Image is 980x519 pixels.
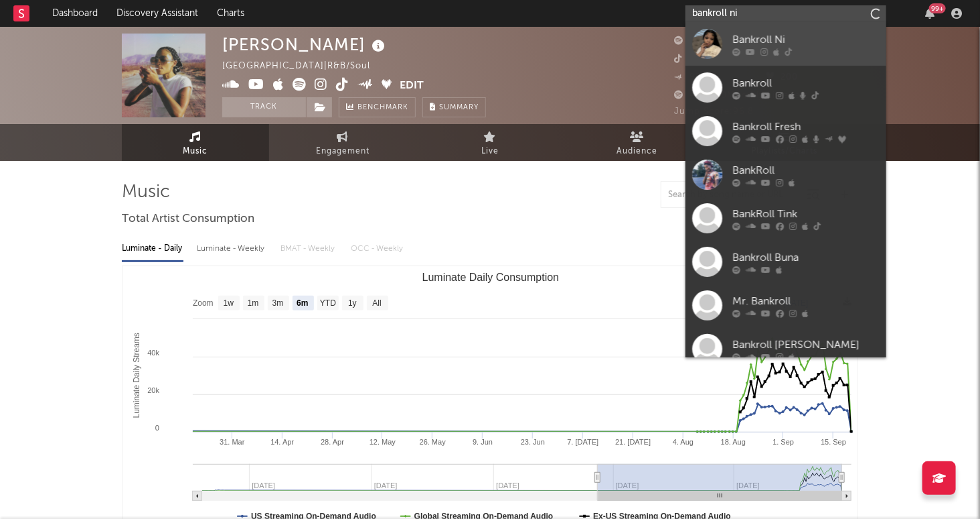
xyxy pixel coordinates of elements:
a: Bankroll Fresh [685,109,886,153]
text: 21. [DATE] [615,438,651,446]
a: BankRoll Tink [685,196,886,240]
text: 28. Apr [321,438,344,446]
a: Bankroll Buna [685,240,886,284]
a: Bankroll [PERSON_NAME] [685,327,886,371]
a: Engagement [269,124,416,161]
span: 313,500 [674,55,725,64]
a: Live [416,124,564,161]
div: 99 + [929,3,946,13]
text: 14. Apr [270,438,294,446]
div: Luminate - Daily [122,237,183,260]
div: Luminate - Weekly [197,237,267,260]
text: 0 [155,424,159,432]
div: Bankroll Fresh [732,119,880,135]
span: 92 [674,73,701,82]
text: 4. Aug [673,438,693,446]
text: YTD [320,299,336,308]
text: Luminate Daily Consumption [422,272,560,283]
text: 1w [224,299,234,308]
div: BankRoll [732,163,880,179]
text: 15. Sep [821,438,846,446]
text: 1m [248,299,259,308]
text: 18. Aug [721,438,746,446]
span: Jump Score: 96.8 [674,107,754,116]
text: All [372,299,381,308]
div: [PERSON_NAME] [222,34,388,56]
text: 12. May [370,438,396,446]
div: [GEOGRAPHIC_DATA] | R&B/Soul [222,58,386,74]
a: Bankroll [685,66,886,109]
span: Music [183,143,208,160]
text: 3m [272,299,284,308]
span: Live [481,143,499,160]
text: 9. Jun [473,438,493,446]
button: Track [222,97,306,117]
div: Bankroll Buna [732,250,880,266]
button: Summary [422,97,486,117]
a: Mr. Bankroll [685,284,886,327]
span: 404,720 Monthly Listeners [674,91,809,100]
text: 20k [147,386,159,394]
button: Edit [400,78,424,95]
text: 26. May [420,438,446,446]
input: Search by song name or URL [661,190,803,200]
text: 40k [147,349,159,357]
text: 23. Jun [521,438,545,446]
div: Bankroll Ni [732,32,880,48]
input: Search for artists [685,5,886,22]
div: Bankroll [732,76,880,92]
text: 1y [348,299,357,308]
a: BankRoll [685,153,886,196]
button: 99+ [925,8,934,19]
text: 1. Sep [772,438,794,446]
a: Audience [564,124,711,161]
a: Benchmark [339,97,416,117]
a: Bankroll Ni [685,22,886,66]
span: Benchmark [357,100,408,116]
span: Summary [439,104,479,111]
text: Luminate Daily Streams [132,333,141,418]
text: 7. [DATE] [567,438,598,446]
div: Bankroll [PERSON_NAME] [732,337,880,353]
text: Zoom [193,299,214,308]
span: Total Artist Consumption [122,211,254,227]
text: 31. Mar [220,438,245,446]
span: 14,638 [674,37,720,46]
span: Engagement [316,143,370,160]
div: Mr. Bankroll [732,294,880,310]
div: BankRoll Tink [732,207,880,223]
span: Audience [617,143,658,160]
a: Music [122,124,269,161]
text: 6m [297,299,308,308]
